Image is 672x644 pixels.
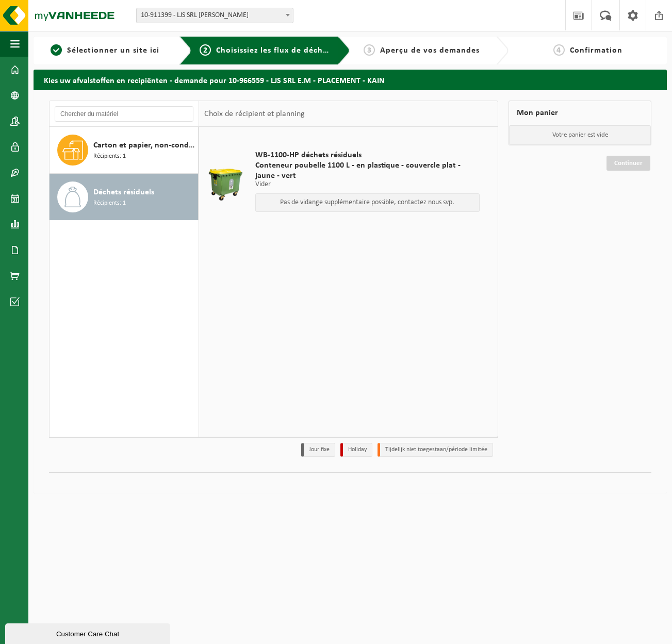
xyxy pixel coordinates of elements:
[93,199,126,208] span: Récipients: 1
[378,443,493,457] li: Tijdelijk niet toegestaan/période limitée
[340,443,372,457] li: Holiday
[553,44,565,56] span: 4
[50,127,199,174] button: Carton et papier, non-conditionné (industriel) Récipients: 1
[301,443,335,457] li: Jour fixe
[55,106,193,122] input: Chercher du matériel
[607,156,650,171] a: Continuer
[5,621,172,644] iframe: chat widget
[255,150,480,160] span: WB-1100-HP déchets résiduels
[50,174,199,220] button: Déchets résiduels Récipients: 1
[509,125,651,145] p: Votre panier est vide
[93,152,126,161] span: Récipients: 1
[255,160,480,181] span: Conteneur poubelle 1100 L - en plastique - couvercle plat - jaune - vert
[51,44,62,56] span: 1
[93,139,195,152] span: Carton et papier, non-conditionné (industriel)
[199,101,310,127] div: Choix de récipient et planning
[67,46,159,55] span: Sélectionner un site ici
[570,46,622,55] span: Confirmation
[216,46,388,55] span: Choisissiez les flux de déchets et récipients
[509,101,651,125] div: Mon panier
[261,199,474,206] p: Pas de vidange supplémentaire possible, contactez nous svp.
[93,186,154,199] span: Déchets résiduels
[34,70,667,90] h2: Kies uw afvalstoffen en recipiënten - demande pour 10-966559 - LJS SRL E.M - PLACEMENT - KAIN
[364,44,375,56] span: 3
[137,8,293,23] span: 10-911399 - LJS SRL E.M - KAIN
[200,44,211,56] span: 2
[255,181,480,188] p: Vider
[39,44,171,57] a: 1Sélectionner un site ici
[380,46,480,55] span: Aperçu de vos demandes
[136,8,293,23] span: 10-911399 - LJS SRL E.M - KAIN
